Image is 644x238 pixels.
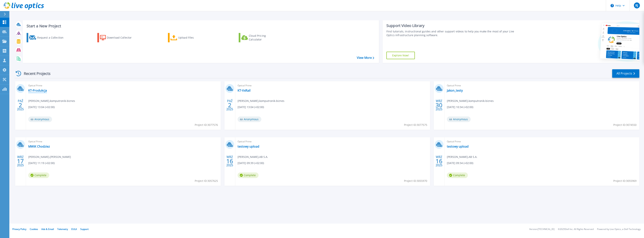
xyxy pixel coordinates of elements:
div: Download Collector [107,34,137,41]
div: WRZ 2025 [435,154,443,168]
span: Project ID: 3055970 [404,179,427,183]
span: Optical Prime [28,84,218,88]
div: Upload Files [178,34,208,41]
span: Project ID: 3074550 [613,123,637,127]
div: WRZ 2025 [435,98,443,112]
a: Download Collector [97,33,139,42]
span: Optical Prime [238,84,428,88]
div: WRZ 2025 [17,154,24,168]
span: [PERSON_NAME] , komputronik-biznes [447,99,494,103]
a: MWiK Chodziez [28,145,50,148]
div: PAŹ 2025 [226,98,233,112]
h3: Start a New Project [27,24,374,28]
a: testowy upload [238,145,259,148]
span: [DATE] 13:04 (+02:00) [28,105,55,109]
div: Recent Projects [14,69,56,78]
li: © 2025 Dell Inc. All Rights Reserved [558,228,594,231]
div: Cloud Pricing Calculator [249,34,279,41]
a: Request a Collection [27,33,68,42]
a: View More [357,56,374,60]
span: Complete [447,172,468,178]
span: 17 [17,160,24,163]
span: [DATE] 09:39 (+02:00) [238,161,264,165]
a: Jakon_testy [447,89,463,92]
span: [PERSON_NAME] , [PERSON_NAME] [28,155,71,159]
div: Find tutorials, instructional guides and other support videos to help you make the most of your L... [386,30,520,37]
a: Support [80,228,89,231]
a: Ads & Email [41,228,54,231]
span: 2 [19,104,22,107]
a: KT-Produkcja [28,89,47,92]
span: Project ID: 3077576 [195,123,218,127]
a: Cookies [30,228,38,231]
span: Complete [238,172,259,178]
span: [PERSON_NAME] , AB S.A. [238,155,268,159]
a: Cloud Pricing Calculator [239,33,280,42]
span: Project ID: 3057625 [195,179,218,183]
span: [DATE] 09:34 (+02:00) [447,161,473,165]
li: Version: [TECHNICAL_ID] [529,228,555,231]
span: 30 [436,104,442,107]
a: EULA [71,228,77,231]
a: KT-VxRail [238,89,250,92]
a: All Projects [612,69,639,78]
span: Anonymous [447,116,471,122]
a: Privacy Policy [12,228,26,231]
a: Explore Now! [386,52,415,59]
a: testowy upload [447,145,469,148]
span: [DATE] 13:04 (+02:00) [238,105,264,109]
a: Upload Files [168,33,210,42]
span: 2 [228,104,231,107]
span: Optical Prime [447,140,637,144]
a: Telemetry [57,228,68,231]
span: Anonymous [238,116,261,122]
span: Complete [28,172,49,178]
span: RJ [635,4,638,7]
span: Project ID: 3055969 [613,179,637,183]
div: PAŹ 2025 [17,98,24,112]
span: Optical Prime [28,140,218,144]
span: [DATE] 11:19 (+02:00) [28,161,55,165]
span: Project ID: 3077575 [404,123,427,127]
div: Request a Collection [37,34,67,41]
div: WRZ 2025 [226,154,233,168]
span: [DATE] 10:34 (+02:00) [447,105,473,109]
span: Optical Prime [238,140,428,144]
li: Powered by Live Optics, a Dell Technology [597,228,641,231]
div: Support Video Library [386,23,520,28]
span: Optical Prime [447,84,637,88]
span: [PERSON_NAME] , AB S.A. [447,155,477,159]
span: [PERSON_NAME] , komputronik-biznes [238,99,284,103]
span: Anonymous [28,116,52,122]
span: 16 [226,160,233,163]
span: [PERSON_NAME] , komputronik-biznes [28,99,75,103]
span: 16 [436,160,442,163]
